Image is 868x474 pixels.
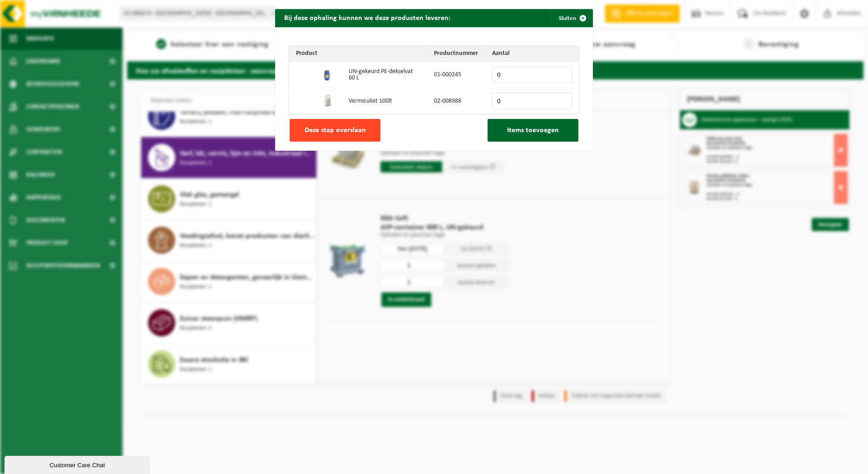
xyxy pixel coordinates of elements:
img: 02-008988 [321,93,335,108]
span: Items toevoegen [507,127,559,134]
th: Productnummer [427,46,485,62]
span: Deze stap overslaan [305,127,366,134]
td: 02-008988 [427,88,485,114]
td: Vermiculiet 100lt [342,88,427,114]
td: 01-000245 [427,62,485,88]
th: Product [289,46,427,62]
td: UN-gekeurd PE-dekselvat 60 L [342,62,427,88]
button: Sluiten [552,9,592,27]
img: 01-000245 [321,67,335,81]
button: Items toevoegen [488,119,578,142]
h2: Bij deze ophaling kunnen we deze producten leveren: [275,9,459,26]
th: Aantal [485,46,579,62]
iframe: chat widget [5,454,152,474]
button: Deze stap overslaan [290,119,380,142]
